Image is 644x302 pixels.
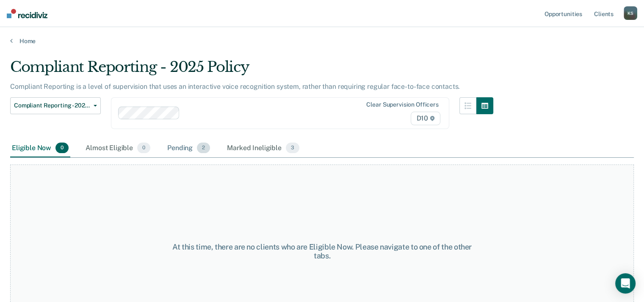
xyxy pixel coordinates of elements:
[10,139,70,158] div: Eligible Now0
[624,6,637,20] button: KS
[166,139,212,158] div: Pending2
[84,139,152,158] div: Almost Eligible0
[14,102,90,109] span: Compliant Reporting - 2025 Policy
[55,143,69,154] span: 0
[197,143,210,154] span: 2
[225,139,301,158] div: Marked Ineligible3
[10,58,493,82] div: Compliant Reporting - 2025 Policy
[7,9,47,18] img: Recidiviz
[624,6,637,20] div: K S
[366,101,438,108] div: Clear supervision officers
[411,112,440,125] span: D10
[137,143,150,154] span: 0
[10,97,101,114] button: Compliant Reporting - 2025 Policy
[10,37,634,45] a: Home
[166,242,478,261] div: At this time, there are no clients who are Eligible Now. Please navigate to one of the other tabs.
[286,143,299,154] span: 3
[10,82,460,91] p: Compliant Reporting is a level of supervision that uses an interactive voice recognition system, ...
[615,273,636,294] div: Open Intercom Messenger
